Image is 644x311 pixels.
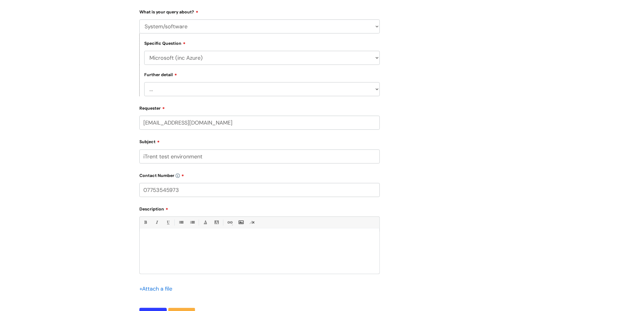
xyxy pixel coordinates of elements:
[226,219,233,226] a: Link
[248,219,256,226] a: Remove formatting (Ctrl-\)
[139,284,176,294] div: Attach a file
[139,137,380,144] label: Subject
[153,219,160,226] a: Italic (Ctrl-I)
[201,219,209,226] a: Font Color
[164,219,172,226] a: Underline(Ctrl-U)
[139,285,142,292] span: +
[139,104,380,111] label: Requester
[142,219,149,226] a: Bold (Ctrl-B)
[139,116,380,130] input: Email
[139,171,380,178] label: Contact Number
[139,204,380,212] label: Description
[237,219,245,226] a: Insert Image...
[144,40,186,46] label: Specific Question
[177,219,185,226] a: • Unordered List (Ctrl-Shift-7)
[188,219,196,226] a: 1. Ordered List (Ctrl-Shift-8)
[139,7,380,15] label: What is your query about?
[144,71,177,77] label: Further detail
[176,174,180,178] img: info-icon.svg
[213,219,220,226] a: Back Color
